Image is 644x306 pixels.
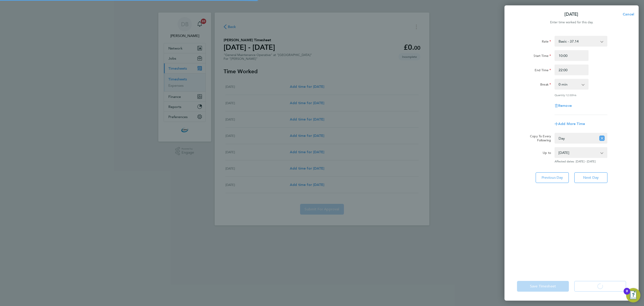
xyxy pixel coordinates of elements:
button: Open Resource Center, 9 new notifications [626,288,640,302]
input: E.g. 08:00 [555,50,589,61]
label: Up to [543,151,551,156]
button: Cancel [616,10,639,19]
span: Affected dates: [DATE] - [DATE] [555,160,607,163]
button: Add More Time [555,122,585,126]
label: Copy To Every Following [526,134,551,142]
span: Previous Day [542,175,563,180]
span: 12.00 [566,93,573,97]
div: Quantity: hrs [555,93,607,97]
div: 9 [626,291,628,297]
label: Rate [542,39,551,45]
span: Next Day [583,175,599,180]
button: Previous Day [536,172,569,183]
button: Remove [555,104,572,108]
label: Break [540,82,551,88]
button: Next Day [574,172,608,183]
button: Reset selection [599,133,605,143]
div: Enter time worked for this day. [504,20,639,25]
p: [DATE] [564,11,578,17]
span: Cancel [621,12,634,16]
span: Add More Time [558,122,585,126]
span: Remove [558,103,572,108]
input: E.g. 18:00 [555,65,589,75]
label: Start Time [534,54,551,59]
label: End Time [535,68,551,73]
